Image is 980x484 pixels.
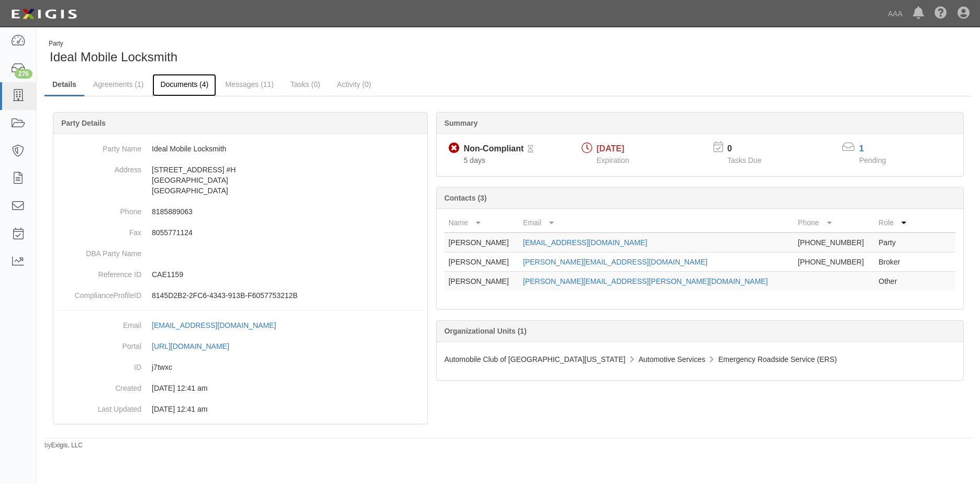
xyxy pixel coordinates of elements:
p: 0 [727,143,774,155]
b: Contacts (3) [444,194,487,202]
dt: Portal [58,336,141,351]
img: logo-5460c22ac91f19d4615b14bd174203de0afe785f0fc80cf4dbbc73dc1793850b.png [8,5,80,24]
a: [PERSON_NAME][EMAIL_ADDRESS][DOMAIN_NAME] [523,258,707,266]
div: [EMAIL_ADDRESS][DOMAIN_NAME] [152,320,276,331]
dt: Phone [58,201,141,217]
i: Help Center - Complianz [934,7,947,20]
dt: Email [58,315,141,331]
a: Tasks (0) [283,74,328,95]
a: Details [44,74,84,96]
dt: Party Name [58,138,141,154]
span: Pending [859,156,886,164]
th: Phone [794,213,874,233]
dt: Fax [58,222,141,238]
th: Name [444,213,519,233]
span: Expiration [597,156,629,164]
p: 8145D2B2-2FC6-4343-913B-F6057753212B [152,290,423,301]
td: Party [874,233,914,252]
div: Non-Compliant [464,143,524,155]
a: Agreements (1) [85,74,151,95]
span: Automotive Services [639,355,706,364]
i: Non-Compliant [449,143,460,154]
b: Organizational Units (1) [444,327,527,335]
dt: DBA Party Name [58,243,141,259]
p: CAE1159 [152,269,423,280]
td: [PHONE_NUMBER] [794,252,874,272]
b: Summary [444,119,478,127]
a: [EMAIL_ADDRESS][DOMAIN_NAME] [152,321,287,329]
dd: 8185889063 [58,201,423,222]
a: [PERSON_NAME][EMAIL_ADDRESS][PERSON_NAME][DOMAIN_NAME] [523,277,768,285]
dd: 8055771124 [58,222,423,243]
small: by [44,441,83,450]
a: 1 [859,144,864,153]
span: Emergency Roadside Service (ERS) [718,355,837,364]
dt: ComplianceProfileID [58,285,141,301]
dt: Last Updated [58,399,141,414]
span: [DATE] [597,144,625,153]
i: Pending Review [528,146,533,153]
a: [URL][DOMAIN_NAME] [152,342,241,350]
td: [PHONE_NUMBER] [794,233,874,252]
td: [PERSON_NAME] [444,233,519,252]
td: Other [874,272,914,291]
dt: Reference ID [58,264,141,280]
td: [PERSON_NAME] [444,252,519,272]
a: [EMAIL_ADDRESS][DOMAIN_NAME] [523,238,647,247]
b: Party Details [61,119,106,127]
span: Tasks Due [727,156,761,164]
td: Broker [874,252,914,272]
span: Ideal Mobile Locksmith [50,50,177,64]
dd: 03/10/2023 12:41 am [58,378,423,399]
dt: Created [58,378,141,393]
dd: 03/10/2023 12:41 am [58,399,423,420]
th: Role [874,213,914,233]
a: Documents (4) [152,74,216,96]
a: Messages (11) [217,74,282,95]
div: Ideal Mobile Locksmith [44,39,500,66]
a: Exigis, LLC [51,442,83,449]
dd: [STREET_ADDRESS] #H [GEOGRAPHIC_DATA] [GEOGRAPHIC_DATA] [58,159,423,201]
div: Party [49,39,177,48]
div: 276 [15,69,32,79]
a: Activity (0) [329,74,379,95]
span: Automobile Club of [GEOGRAPHIC_DATA][US_STATE] [444,355,626,364]
dd: Ideal Mobile Locksmith [58,138,423,159]
td: [PERSON_NAME] [444,272,519,291]
dt: Address [58,159,141,175]
dd: j7twxc [58,357,423,378]
th: Email [519,213,794,233]
span: Since 10/01/2025 [464,156,485,164]
a: AAA [883,3,908,24]
dt: ID [58,357,141,372]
